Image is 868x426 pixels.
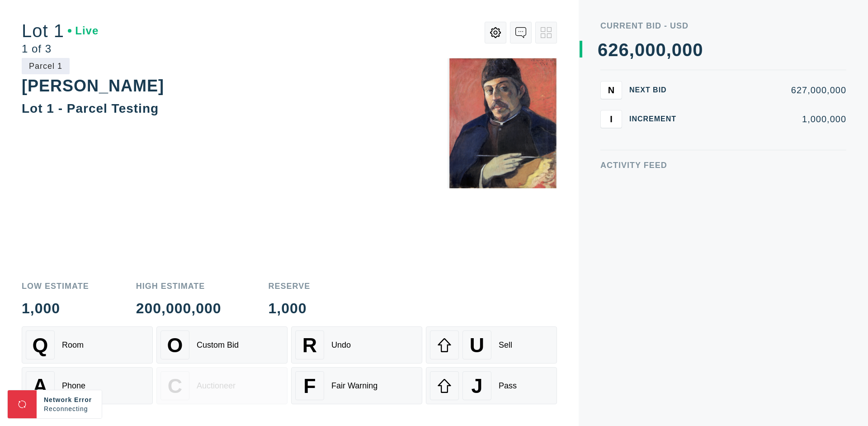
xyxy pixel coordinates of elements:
span: C [168,374,182,397]
div: Parcel 1 [22,58,70,74]
span: N [608,85,614,95]
button: RUndo [291,326,422,364]
div: 2 [608,41,618,59]
button: FFair Warning [291,367,422,404]
div: 1,000 [22,301,89,316]
div: Auctioneer [197,381,236,391]
span: J [471,374,482,397]
div: Low Estimate [22,282,89,290]
div: Current Bid - USD [600,22,846,30]
div: 0 [672,41,682,59]
button: QRoom [22,326,153,364]
div: 6 [598,41,608,59]
button: OCustom Bid [156,326,288,364]
div: 1 of 3 [22,43,99,54]
div: Phone [62,381,85,391]
div: 0 [645,41,656,59]
div: Lot 1 [22,22,99,40]
div: , [629,41,635,222]
div: 0 [656,41,666,59]
div: 6 [619,41,629,59]
div: Reserve [269,282,311,290]
span: I [610,114,613,124]
span: A [33,374,47,397]
div: Fair Warning [331,381,377,391]
div: 627,000,000 [691,86,846,95]
div: Network Error [44,395,94,404]
span: O [167,334,183,357]
button: I [600,110,622,128]
div: Lot 1 - Parcel Testing [22,101,159,115]
div: Activity Feed [600,161,846,169]
button: JPass [426,367,557,404]
span: U [470,334,484,357]
span: R [302,334,317,357]
button: CAuctioneer [156,367,288,404]
div: Increment [629,115,684,123]
div: 1,000 [269,301,311,316]
div: 0 [693,41,703,59]
div: Custom Bid [197,340,239,350]
button: USell [426,326,557,364]
button: APhone [22,367,153,404]
div: Sell [499,340,512,350]
div: 0 [682,41,693,59]
span: F [303,374,316,397]
div: 200,000,000 [136,301,222,316]
span: Q [33,334,48,357]
div: [PERSON_NAME] [22,77,164,95]
button: N [600,81,622,99]
div: Reconnecting [44,404,94,413]
div: Pass [499,381,517,391]
div: Room [62,340,84,350]
div: Live [68,25,99,36]
div: , [666,41,672,222]
div: Undo [331,340,351,350]
div: 0 [635,41,645,59]
div: High Estimate [136,282,222,290]
div: 1,000,000 [691,115,846,124]
div: Next Bid [629,86,684,94]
